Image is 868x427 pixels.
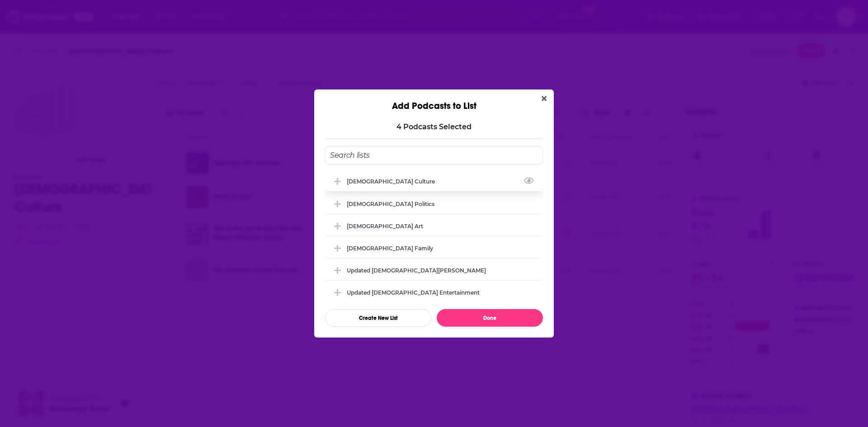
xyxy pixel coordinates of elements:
button: Close [538,93,550,104]
div: [DEMOGRAPHIC_DATA] Art [347,223,423,230]
div: [DEMOGRAPHIC_DATA] Family [347,245,433,252]
div: Add Podcast To List [325,146,543,327]
div: Updated Christian Parenting [325,260,543,280]
div: Updated Christian Entertainment [325,282,543,302]
div: Updated [DEMOGRAPHIC_DATA][PERSON_NAME] [347,267,486,274]
input: Search lists [325,146,543,164]
div: Christian Culture [325,171,543,191]
button: View Link [435,183,440,184]
p: 4 Podcast s Selected [396,122,472,131]
button: Done [437,309,543,327]
div: [DEMOGRAPHIC_DATA] Culture [347,178,440,185]
div: Christian Politics [325,194,543,214]
div: Christian Family [325,238,543,258]
div: [DEMOGRAPHIC_DATA] Politics [347,201,434,207]
div: Updated [DEMOGRAPHIC_DATA] Entertainment [347,289,480,296]
button: Create New List [325,309,431,327]
div: Christian Art [325,216,543,236]
div: Add Podcasts to List [314,89,554,112]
